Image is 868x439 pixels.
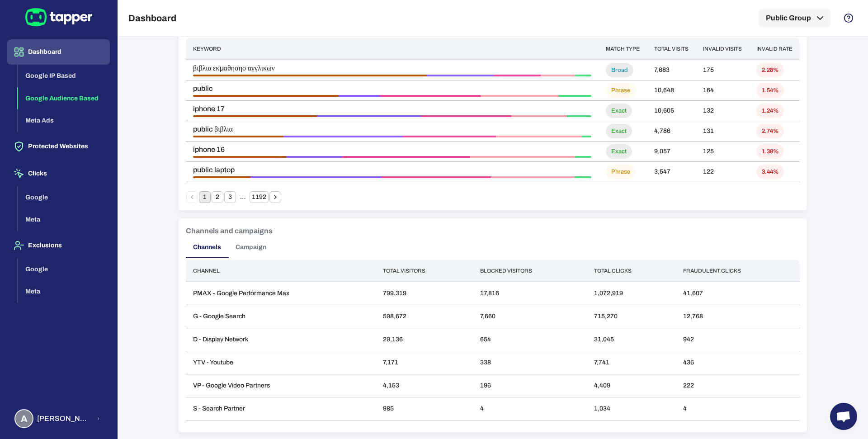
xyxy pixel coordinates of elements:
span: Broad [606,66,633,74]
span: Phrase [606,87,636,94]
td: 125 [696,142,749,162]
th: Blocked visitors [473,260,587,282]
button: Exclusions [7,233,110,258]
span: 3.44% [756,168,784,176]
div: A [14,409,33,428]
span: Exact [606,127,632,135]
div: Bounced • 46 [382,176,491,178]
a: Google [18,264,110,272]
div: Ad Click Limit Exceeded • 50 [283,136,403,137]
td: 41,607 [676,282,800,305]
td: 4,153 [376,374,473,397]
td: 12,768 [676,305,800,328]
th: Channel [186,260,376,282]
td: 1,034 [587,397,676,420]
h5: Dashboard [128,13,176,24]
div: Suspicious Ad Click • 36 [496,136,582,137]
span: Exact [606,148,632,156]
div: Threat • 17 [558,95,591,97]
div: … [237,193,249,201]
span: 2.28% [756,66,784,74]
div: Bounced • 23 [494,75,540,76]
td: 164 [696,80,749,101]
span: [PERSON_NAME] [PERSON_NAME] Koutsogianni [37,414,91,423]
button: Campaign [228,236,274,258]
td: 799,319 [376,282,473,305]
span: Exact [606,107,632,115]
td: 3,547 [647,162,696,182]
td: 31,045 [587,328,676,351]
span: iphone 17 [193,104,591,113]
td: 338 [473,351,587,374]
button: page 1 [199,191,211,203]
a: Google [18,193,110,200]
span: 2.74% [756,127,784,135]
button: Channels [186,236,228,258]
button: Go to page 1192 [250,191,269,203]
td: 598,672 [376,305,473,328]
nav: pagination navigation [186,191,282,203]
button: A[PERSON_NAME] [PERSON_NAME] Koutsogianni [7,406,110,432]
th: Match type [599,38,647,60]
th: Total visitors [376,260,473,282]
button: Meta Ads [18,109,110,132]
div: Ad Click Limit Exceeded • 55 [250,176,382,178]
span: 1.24% [756,107,784,115]
button: Dashboard [7,39,110,65]
td: 942 [676,328,800,351]
td: 4 [676,397,800,420]
td: 10,605 [647,101,696,121]
td: 17,816 [473,282,587,305]
a: Google Audience Based [18,94,110,101]
td: 4 [473,397,587,420]
td: 4,409 [587,374,676,397]
td: 7,741 [587,351,676,374]
a: Exclusions [7,241,110,249]
button: Protected Websites [7,134,110,159]
td: 654 [473,328,587,351]
a: Meta [18,287,110,295]
button: Google [18,258,110,281]
th: Keyword [186,38,599,60]
a: Protected Websites [7,142,110,150]
a: Google IP Based [18,71,110,79]
div: Threat • 7 [575,156,591,158]
td: 132 [696,101,749,121]
th: Invalid visits [696,38,749,60]
td: 7,660 [473,305,587,328]
div: Suspicious Ad Click • 17 [541,75,575,76]
th: Total clicks [587,260,676,282]
td: 9,057 [647,142,696,162]
span: βιβλια εκμαθησησ αγγλικων [193,64,591,73]
div: Suspicious Ad Click • 23 [511,115,567,117]
div: Ad Click Limit Exceeded • 24 [286,156,342,158]
div: Threat • 7 [575,176,591,178]
div: Threat • 8 [575,75,591,76]
div: Bounced • 37 [421,115,511,117]
button: Go to page 2 [212,191,223,203]
span: public [193,84,591,93]
th: Invalid rate [749,38,800,60]
span: Phrase [606,168,636,176]
td: VP - Google Video Partners [186,374,376,397]
td: 29,136 [376,328,473,351]
a: Clicks [7,169,110,177]
div: Aborted Ad Click • 51 [193,115,317,117]
div: Ad Click Limit Exceeded • 21 [339,95,379,97]
span: public βιβλια [193,125,591,134]
button: Clicks [7,161,110,186]
td: PMAX - Google Performance Max [186,282,376,305]
button: Public Group [759,9,831,27]
td: 7,683 [647,60,696,80]
td: 985 [376,397,473,420]
button: Google IP Based [18,65,110,87]
td: 131 [696,121,749,142]
span: 1.54% [756,87,784,94]
div: Aborted Ad Click • 24 [193,176,250,178]
div: Suspicious Ad Click • 35 [491,176,575,178]
td: 715,270 [587,305,676,328]
div: Threat • 4 [582,136,591,137]
div: Bounced • 55 [342,156,470,158]
a: Dashboard [7,47,110,55]
div: Threat • 10 [567,115,591,117]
